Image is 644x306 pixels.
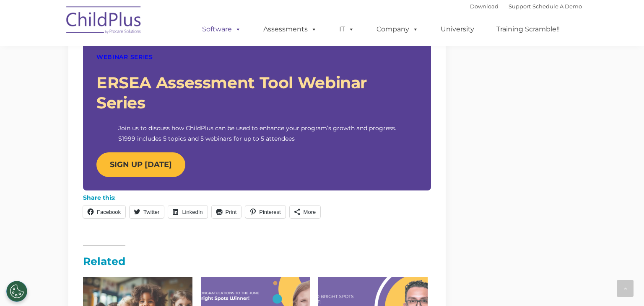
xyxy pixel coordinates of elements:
[212,206,241,218] a: Print
[143,209,159,215] span: Twitter
[83,195,116,201] h3: Share this:
[259,209,280,215] span: Pinterest
[470,3,582,10] font: |
[110,160,172,169] strong: SIGN UP [DATE]
[255,21,325,38] a: Assessments
[331,21,363,38] a: IT
[488,21,568,38] a: Training Scramble!!
[6,281,27,302] button: Cookies Settings
[509,3,531,10] a: Support
[96,73,367,113] strong: ERSEA Assessment Tool Webinar Series
[226,209,237,215] span: Print
[245,206,285,218] a: Pinterest
[304,209,316,215] span: More
[62,0,146,42] img: ChildPlus by Procare Solutions
[168,206,207,218] a: LinkedIn
[97,209,121,215] span: Facebook
[130,206,164,218] a: Twitter
[83,245,125,267] em: Related
[532,3,582,10] a: Schedule A Demo
[432,21,483,38] a: University
[470,3,499,10] a: Download
[96,52,418,62] p: WEBINAR SERIES
[368,21,427,38] a: Company
[182,209,203,215] span: LinkedIn
[194,21,249,38] a: Software
[83,206,125,218] a: Facebook
[290,206,321,218] a: More
[96,152,185,177] a: SIGN UP [DATE]
[118,123,396,144] p: Join us to discuss how ChildPlus can be used to enhance your program’s growth and progress. $1999...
